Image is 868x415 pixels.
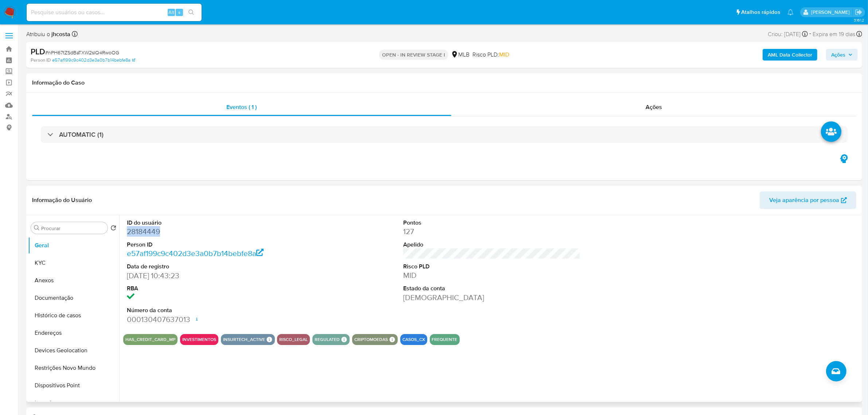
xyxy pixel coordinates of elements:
[741,8,780,16] span: Atalhos rápidos
[110,225,116,233] button: Retornar ao pedido padrão
[178,9,180,16] span: s
[403,241,580,249] dt: Apelido
[127,271,304,281] dd: [DATE] 10:43:23
[32,197,92,204] h1: Informação do Usuário
[403,270,580,280] dd: MID
[403,226,580,237] dd: 127
[787,9,794,15] a: Notificações
[127,248,264,259] a: e57af199c9c402d3e3a0b7b14bebfe8a
[32,79,856,86] h1: Informação do Caso
[472,51,509,59] span: Risco PLD:
[226,103,257,111] span: Eventos ( 1 )
[50,30,70,38] b: jhcosta
[127,263,304,271] dt: Data de registro
[127,314,304,325] dd: 000130407637013
[379,50,448,60] p: OPEN - IN REVIEW STAGE I
[826,49,858,61] button: Ações
[127,306,304,314] dt: Número da conta
[28,394,119,412] button: Investimentos
[403,284,580,292] dt: Estado da conta
[403,263,580,271] dt: Risco PLD
[41,126,848,143] div: AUTOMATIC (1)
[28,254,119,272] button: KYC
[59,131,104,139] h3: AUTOMATIC (1)
[768,49,812,61] b: AML Data Collector
[403,219,580,227] dt: Pontos
[811,9,852,16] p: jhonata.costa@mercadolivre.com
[127,241,304,249] dt: Person ID
[451,51,470,59] div: MLB
[28,342,119,359] button: Devices Geolocation
[403,292,580,303] dd: [DEMOGRAPHIC_DATA]
[31,46,45,57] b: PLD
[127,284,304,292] dt: RBA
[28,377,119,394] button: Dispositivos Point
[168,9,174,16] span: Alt
[127,219,304,227] dt: ID do usuário
[26,30,70,38] span: Atribuiu o
[831,49,845,61] span: Ações
[769,191,839,209] span: Veja aparência por pessoa
[760,191,856,209] button: Veja aparência por pessoa
[184,7,199,18] button: search-icon
[27,8,202,17] input: Pesquise usuários ou casos...
[809,29,811,39] span: -
[768,29,808,39] div: Criou: [DATE]
[45,49,119,56] span: # nPH67tZSdBaTXW2slQ4RwoOG
[28,237,119,254] button: Geral
[763,49,817,61] button: AML Data Collector
[28,307,119,324] button: Histórico de casos
[499,50,509,59] span: MID
[28,324,119,342] button: Endereços
[52,57,135,63] a: e57af199c9c402d3e3a0b7b14bebfe8a
[28,289,119,307] button: Documentação
[34,225,40,231] button: Procurar
[28,359,119,377] button: Restrições Novo Mundo
[28,272,119,289] button: Anexos
[813,30,855,38] span: Expira em 19 dias
[855,8,863,16] a: Sair
[127,226,304,237] dd: 28184449
[31,57,51,63] b: Person ID
[646,103,662,111] span: Ações
[41,225,105,232] input: Procurar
